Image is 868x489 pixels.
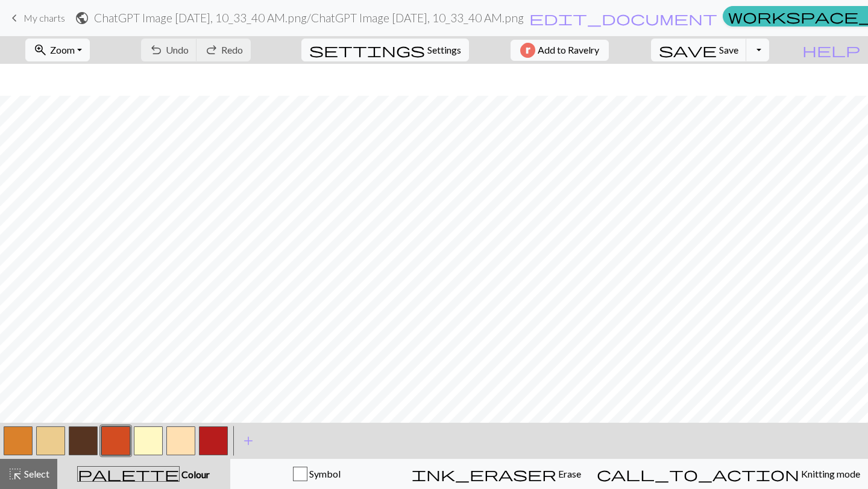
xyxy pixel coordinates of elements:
span: zoom_in [33,42,48,58]
h2: ChatGPT Image [DATE], 10_33_40 AM.png / ChatGPT Image [DATE], 10_33_40 AM.png [94,11,524,25]
img: Ravelry [520,43,535,58]
span: Add to Ravelry [538,43,599,58]
a: My charts [7,8,65,28]
span: Save [719,44,738,55]
span: edit_document [529,10,717,26]
span: highlight_alt [8,466,22,482]
i: Settings [309,43,425,57]
span: Settings [427,43,461,57]
span: Select [22,468,49,479]
span: My charts [24,12,65,23]
span: public [75,10,89,26]
button: SettingsSettings [301,39,469,61]
button: Symbol [230,459,404,489]
span: Symbol [307,468,341,479]
button: Save [651,39,747,61]
span: ink_eraser [412,466,556,482]
span: Zoom [50,44,75,55]
span: settings [309,42,425,58]
span: save [659,42,717,58]
button: Colour [57,459,230,489]
button: Knitting mode [589,459,868,489]
span: help [802,42,860,58]
span: call_to_action [597,466,799,482]
span: Erase [556,468,581,479]
span: Colour [180,469,210,480]
span: Knitting mode [799,468,860,479]
span: keyboard_arrow_left [7,10,22,26]
button: Zoom [25,39,90,61]
button: Add to Ravelry [511,40,609,61]
button: Erase [404,459,589,489]
span: add [241,432,256,449]
span: palette [78,466,179,482]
